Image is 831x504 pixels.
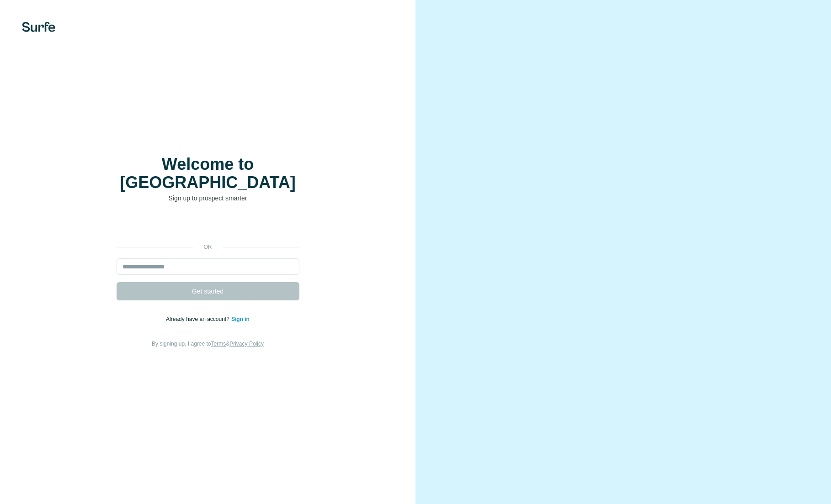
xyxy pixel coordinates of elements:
[193,243,223,251] p: or
[117,194,299,203] p: Sign up to prospect smarter
[152,341,264,347] span: By signing up, I agree to &
[211,341,226,347] a: Terms
[166,316,231,322] span: Already have an account?
[231,316,250,322] a: Sign in
[117,155,299,192] h1: Welcome to [GEOGRAPHIC_DATA]
[229,341,264,347] a: Privacy Policy
[22,22,55,32] img: Surfe's logo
